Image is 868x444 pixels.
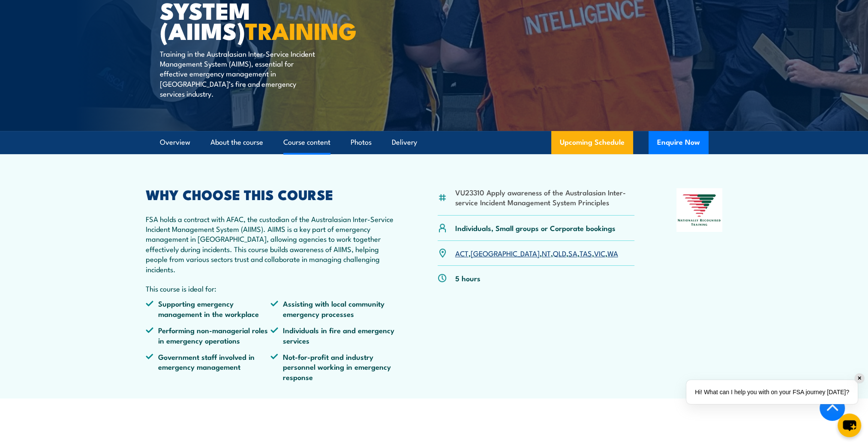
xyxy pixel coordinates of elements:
[455,248,469,258] a: ACT
[146,298,271,319] li: Supporting emergency management in the workplace
[551,131,633,154] a: Upcoming Schedule
[855,374,864,383] div: ✕
[455,187,635,207] li: VU23310 Apply awareness of the Australasian Inter-service Incident Management System Principles
[594,248,605,258] a: VIC
[146,283,396,293] p: This course is ideal for:
[471,248,540,258] a: [GEOGRAPHIC_DATA]
[392,131,417,154] a: Delivery
[160,131,190,154] a: Overview
[553,248,566,258] a: QLD
[245,12,357,48] strong: TRAINING
[270,352,396,382] li: Not-for-profit and industry personnel working in emergency response
[146,214,396,274] p: FSA holds a contract with AFAC, the custodian of the Australasian Inter-Service Incident Manageme...
[838,414,861,437] button: chat-button
[351,131,372,154] a: Photos
[607,248,618,258] a: WA
[580,248,592,258] a: TAS
[160,49,316,99] p: Training in the Australasian Inter-Service Incident Management System (AIIMS), essential for effe...
[455,273,481,283] p: 5 hours
[542,248,551,258] a: NT
[455,248,618,258] p: , , , , , , ,
[649,131,709,154] button: Enquire Now
[270,298,396,319] li: Assisting with local community emergency processes
[146,188,396,200] h2: WHY CHOOSE THIS COURSE
[283,131,330,154] a: Course content
[210,131,263,154] a: About the course
[455,223,616,233] p: Individuals, Small groups or Corporate bookings
[676,188,723,232] img: Nationally Recognised Training logo.
[686,380,858,404] div: Hi! What can I help you with on your FSA journey [DATE]?
[270,325,396,345] li: Individuals in fire and emergency services
[568,248,577,258] a: SA
[146,325,271,345] li: Performing non-managerial roles in emergency operations
[146,352,271,382] li: Government staff involved in emergency management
